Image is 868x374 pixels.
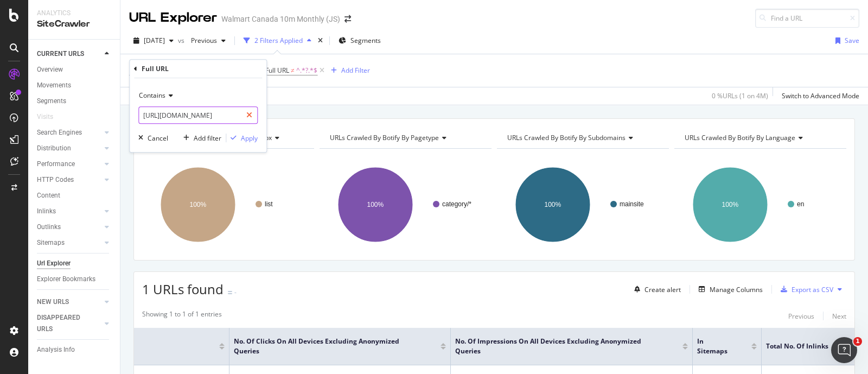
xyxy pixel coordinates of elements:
div: Movements [37,80,71,91]
div: Manage Columns [710,285,763,294]
div: Previous [788,312,814,321]
div: Add filter [194,134,221,143]
a: Performance [37,159,101,170]
a: Segments [37,96,112,107]
div: Outlinks [37,221,61,233]
text: 100% [722,201,739,208]
button: Save [831,32,859,49]
button: Export as CSV [776,281,833,298]
a: Sitemaps [37,237,101,249]
a: HTTP Codes [37,174,101,186]
div: 0 % URLs ( 1 on 4M ) [712,91,768,100]
a: Distribution [37,143,101,154]
text: 100% [190,201,207,208]
div: Switch to Advanced Mode [782,91,859,100]
button: Add Filter [327,64,370,77]
a: Search Engines [37,127,101,138]
div: Sitemaps [37,237,65,249]
div: times [316,35,325,46]
div: Cancel [148,134,168,143]
iframe: Intercom live chat [831,337,857,363]
span: Full URL [265,66,289,75]
a: Visits [37,111,64,123]
a: Content [37,190,112,201]
span: ≠ [291,66,295,75]
span: No. of Impressions On All Devices excluding anonymized queries [455,337,666,356]
div: Visits [37,111,53,123]
div: Apply [241,134,258,143]
text: category/* [442,200,471,208]
div: Full URL [142,64,169,73]
button: 2 Filters Applied [239,32,316,49]
a: NEW URLS [37,296,101,308]
span: URLs Crawled By Botify By pagetype [330,133,439,142]
text: 100% [545,201,561,208]
button: Segments [334,32,385,49]
span: URLs Crawled By Botify By language [685,133,795,142]
div: NEW URLS [37,296,69,308]
div: arrow-right-arrow-left [344,15,351,23]
span: Segments [350,36,381,45]
a: Explorer Bookmarks [37,274,112,285]
div: Save [845,36,859,45]
span: URLs Crawled By Botify By subdomains [507,133,626,142]
span: 1 URLs found [142,280,224,298]
div: Performance [37,159,75,170]
div: DISAPPEARED URLS [37,312,92,335]
button: Next [832,309,846,322]
a: Movements [37,80,112,91]
a: CURRENT URLS [37,48,101,60]
button: [DATE] [129,32,178,49]
a: DISAPPEARED URLS [37,312,101,335]
button: Previous [187,32,230,49]
svg: A chart. [674,157,844,252]
div: Search Engines [37,127,82,138]
div: - [234,288,237,297]
button: Manage Columns [694,283,763,296]
a: Overview [37,64,112,75]
div: Inlinks [37,206,56,217]
div: Distribution [37,143,71,154]
button: Create alert [630,281,681,298]
div: Overview [37,64,63,75]
span: vs [178,36,187,45]
img: Equal [228,291,232,294]
text: 100% [367,201,384,208]
text: en [797,200,804,208]
svg: A chart. [497,157,666,252]
a: Analysis Info [37,344,112,356]
div: Add Filter [341,66,370,75]
button: Switch to Advanced Mode [777,87,859,105]
input: Find a URL [755,9,859,28]
div: Create alert [644,285,681,294]
span: 1 [853,337,862,346]
text: list [265,200,273,208]
div: Export as CSV [792,285,833,294]
div: Explorer Bookmarks [37,274,95,285]
div: HTTP Codes [37,174,74,186]
div: Showing 1 to 1 of 1 entries [142,309,222,322]
h4: URLs Crawled By Botify By language [682,129,837,147]
button: Add filter [179,132,221,143]
span: No. of Clicks On All Devices excluding anonymized queries [234,337,424,356]
text: mainsite [620,200,644,208]
svg: A chart. [320,157,489,252]
svg: A chart. [142,157,311,252]
div: URL Explorer [129,9,217,27]
span: Contains [139,91,165,100]
h4: URLs Crawled By Botify By pagetype [328,129,482,147]
div: Segments [37,96,66,107]
a: Outlinks [37,221,101,233]
div: Content [37,190,60,201]
h4: URLs Crawled By Botify By subdomains [505,129,659,147]
div: SiteCrawler [37,18,111,30]
a: Url Explorer [37,258,112,269]
div: Walmart Canada 10m Monthly (JS) [221,14,340,24]
button: Cancel [134,132,168,143]
div: Analysis Info [37,344,75,356]
div: Next [832,312,846,321]
a: Inlinks [37,206,101,217]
